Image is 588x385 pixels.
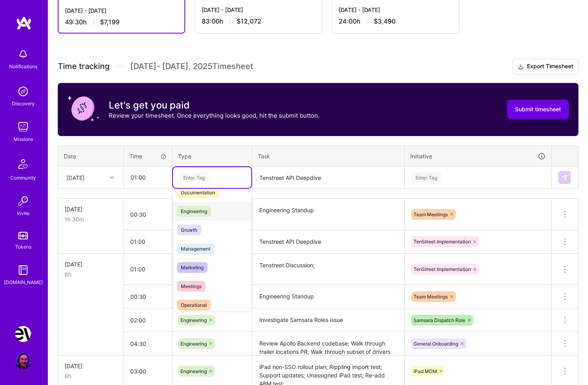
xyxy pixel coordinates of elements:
th: Date [58,146,124,166]
span: Time tracking [58,61,110,71]
th: Task [252,146,405,166]
div: 24:00 h [339,17,453,26]
div: Discovery [12,99,35,108]
span: Samsara Dispatch Role [414,317,465,323]
a: Nevoya: Principal Problem Solver for Zero-Emissions Logistics Company [13,326,33,342]
input: HH:MM [124,310,172,331]
div: Notifications [9,62,37,71]
span: Growth [177,225,201,235]
div: [DATE] - [DATE] [65,6,178,15]
div: Tokens [15,243,31,251]
div: [DATE] - [DATE] [202,6,316,14]
img: tokens [18,232,28,239]
input: HH:MM [124,286,172,307]
img: Invite [15,193,31,209]
span: [DATE] - [DATE] , 2025 Timesheet [130,61,253,71]
th: Type [172,146,252,166]
textarea: Engineering Standup [253,286,404,308]
img: User Avatar [15,353,31,369]
i: icon Chevron [110,176,114,180]
div: 8h [65,372,117,380]
textarea: Tenstreet API Deepdive [253,231,404,253]
span: Team Meetings [414,211,448,217]
span: Engineering [180,341,207,347]
span: TenStreet Implementation [414,239,471,245]
img: Submit [561,174,568,181]
span: Engineering [177,206,211,217]
img: Community [14,154,33,174]
input: HH:MM [124,167,172,188]
span: Engineering [180,368,207,374]
textarea: Engineering Standup [253,199,404,229]
div: 49:30 h [65,18,178,26]
textarea: Review Apollo Backend codebase; Walk through trailer locations PR; Walk through subset of drivers... [253,333,404,355]
div: [DATE] [65,205,117,213]
div: 83:00 h [202,17,316,26]
div: Time [129,152,167,160]
span: Submit timesheet [515,105,561,113]
div: 1h 30m [65,215,117,223]
div: [DOMAIN_NAME] [4,278,43,286]
img: bell [15,46,31,62]
div: [DATE] [65,362,117,370]
a: User Avatar [13,353,33,369]
input: HH:MM [124,231,172,252]
img: guide book [15,262,31,278]
span: Meetings [177,281,206,292]
span: Team Meetings [414,294,448,300]
span: $7,199 [100,18,120,26]
button: Export Timesheet [512,59,578,75]
textarea: Tenstreet Discussion; [253,255,404,284]
button: Submit timesheet [507,100,569,119]
input: HH:MM [124,204,172,225]
input: HH:MM [124,259,172,280]
input: HH:MM [124,333,172,354]
span: TenStreet Implementation [414,266,471,272]
img: discovery [15,83,31,99]
input: HH:MM [124,361,172,382]
img: coin [67,93,99,124]
img: logo [16,16,32,30]
div: Enter Tag [179,171,209,184]
span: iPad MDM [414,368,437,374]
span: Marketing [177,262,208,273]
span: General Onboarding [414,341,458,347]
div: Community [10,174,36,182]
span: Engineering [180,317,207,323]
span: Management [177,243,214,254]
img: Nevoya: Principal Problem Solver for Zero-Emissions Logistics Company [15,326,31,342]
div: Invite [17,209,29,217]
div: [DATE] [67,173,84,182]
img: teamwork [15,119,31,135]
div: 8h [65,270,117,278]
p: Review your timesheet. Once everything looks good, hit the submit button. [109,111,319,120]
span: $3,490 [374,17,396,26]
h3: Let's get you paid [109,99,319,111]
span: $12,072 [237,17,261,26]
i: icon Download [517,63,524,71]
span: Documentation [177,187,219,198]
textarea: Investigate Samsara Roles issue [253,309,404,331]
div: Missions [14,135,33,143]
div: Initiative [410,152,546,161]
div: Enter Tag [412,171,441,184]
div: [DATE] [65,260,117,269]
div: [DATE] - [DATE] [339,6,453,14]
span: Operational [177,300,211,310]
